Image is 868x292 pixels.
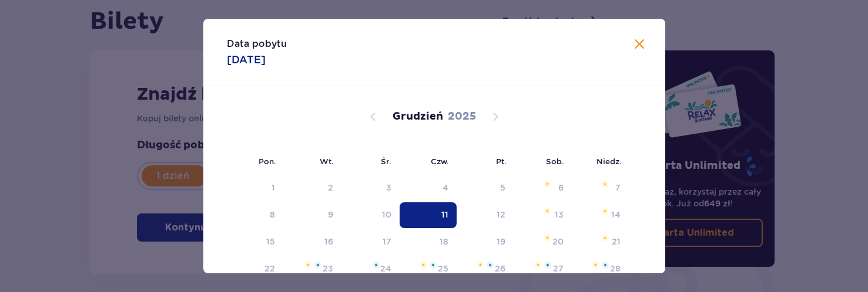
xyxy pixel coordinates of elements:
td: poniedziałek, 15 grudnia 2025 [227,229,284,255]
p: 2025 [448,110,476,124]
div: 26 [495,263,505,274]
small: Wt. [320,157,334,166]
div: 22 [264,263,275,274]
td: Not available. środa, 24 grudnia 2025 [341,256,400,282]
small: Sob. [546,157,564,166]
td: wtorek, 2 grudnia 2025 [283,175,341,201]
td: niedziela, 21 grudnia 2025 [572,229,629,255]
div: 3 [386,182,391,193]
td: piątek, 26 grudnia 2025 [457,256,514,282]
div: 8 [270,209,275,220]
td: czwartek, 18 grudnia 2025 [400,229,457,255]
td: wtorek, 16 grudnia 2025 [283,229,341,255]
div: 23 [323,263,333,274]
td: środa, 10 grudnia 2025 [341,202,400,228]
div: 18 [440,236,448,247]
td: poniedziałek, 1 grudnia 2025 [227,175,284,201]
td: wtorek, 9 grudnia 2025 [283,202,341,228]
div: 17 [383,236,391,247]
div: 5 [500,182,505,193]
small: Czw. [431,157,449,166]
td: sobota, 20 grudnia 2025 [514,229,572,255]
div: 6 [558,182,564,193]
td: piątek, 5 grudnia 2025 [457,175,514,201]
small: Pon. [259,157,276,166]
td: poniedziałek, 8 grudnia 2025 [227,202,284,228]
div: 27 [553,263,564,274]
td: wtorek, 23 grudnia 2025 [283,256,341,282]
p: [DATE] [227,53,266,67]
td: niedziela, 7 grudnia 2025 [572,175,629,201]
td: sobota, 27 grudnia 2025 [514,256,572,282]
div: 15 [266,236,275,247]
td: czwartek, 25 grudnia 2025 [400,256,457,282]
div: 13 [555,209,564,220]
div: 25 [438,263,448,274]
td: środa, 17 grudnia 2025 [341,229,400,255]
div: 16 [324,236,333,247]
div: 2 [328,182,333,193]
td: Selected. czwartek, 11 grudnia 2025 [400,202,457,228]
td: środa, 3 grudnia 2025 [341,175,400,201]
p: Grudzień [393,110,443,124]
td: sobota, 13 grudnia 2025 [514,202,572,228]
div: 20 [552,236,564,247]
small: Pt. [496,157,507,166]
div: 4 [443,182,448,193]
div: 19 [497,236,505,247]
div: 1 [272,182,275,193]
small: Niedz. [596,157,622,166]
small: Śr. [381,157,391,166]
td: niedziela, 14 grudnia 2025 [572,202,629,228]
div: 9 [328,209,333,220]
div: 24 [380,263,391,274]
td: poniedziałek, 22 grudnia 2025 [227,256,284,282]
td: niedziela, 28 grudnia 2025 [572,256,629,282]
div: 11 [441,209,448,220]
td: piątek, 19 grudnia 2025 [457,229,514,255]
div: 10 [382,209,391,220]
td: sobota, 6 grudnia 2025 [514,175,572,201]
td: piątek, 12 grudnia 2025 [457,202,514,228]
td: czwartek, 4 grudnia 2025 [400,175,457,201]
div: 12 [497,209,505,220]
